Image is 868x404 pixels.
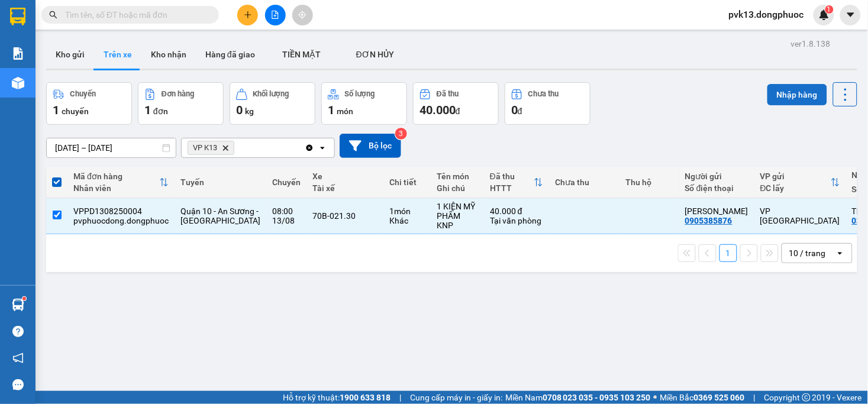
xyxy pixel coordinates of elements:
div: Chuyến [272,177,301,187]
div: pvphuocdong.dongphuoc [73,216,169,225]
span: notification [12,353,24,364]
strong: 0708 023 035 - 0935 103 250 [543,393,651,402]
div: VP gửi [760,172,831,181]
sup: 3 [395,128,407,140]
span: plus [244,11,252,19]
span: file-add [271,11,279,19]
div: KNP [437,221,478,230]
span: ĐƠN HỦY [356,50,394,59]
div: Khối lượng [253,90,289,98]
span: TIỀN MẶT [282,50,321,59]
span: Hỗ trợ kỹ thuật: [283,391,391,404]
button: aim [292,5,313,25]
div: ver 1.8.138 [791,37,831,50]
span: VP K13, close by backspace [188,141,234,155]
span: chuyến [62,106,89,116]
div: KIM ANH [685,206,748,216]
span: | [399,391,401,404]
img: warehouse-icon [12,77,24,89]
div: Đơn hàng [162,90,194,98]
div: Số lượng [345,90,375,98]
div: 1 KIỆN MỸ PHẨM [437,202,478,221]
span: 1 [53,103,59,117]
svg: Clear all [305,143,314,153]
img: solution-icon [12,47,24,60]
input: Selected VP K13. [237,142,238,154]
svg: open [835,248,845,258]
span: copyright [802,393,811,402]
span: ⚪️ [654,395,657,400]
div: ĐC lấy [760,183,831,193]
span: Miền Nam [505,391,651,404]
div: Nhân viên [73,183,159,193]
div: Xe [312,172,377,181]
button: Khối lượng0kg [230,82,315,125]
div: 10 / trang [789,247,826,259]
sup: 1 [825,5,834,14]
img: warehouse-icon [12,299,24,311]
button: Chuyến1chuyến [46,82,132,125]
input: Select a date range. [47,138,176,157]
div: Ghi chú [437,183,478,193]
span: question-circle [12,326,24,337]
span: pvk13.dongphuoc [719,7,814,22]
strong: 1900 633 818 [340,393,391,402]
div: Số điện thoại [685,183,748,193]
span: món [337,106,353,116]
span: 1 [827,5,831,14]
div: Tuyến [180,177,260,187]
span: message [12,379,24,390]
span: kg [245,106,254,116]
img: logo-vxr [10,8,25,25]
div: 70B-021.30 [312,211,377,221]
button: Bộ lọc [340,134,401,158]
span: đơn [153,106,168,116]
div: Khác [389,216,425,225]
div: Tài xế [312,183,377,193]
button: 1 [719,244,737,262]
span: đ [518,106,522,116]
button: Nhập hàng [767,84,827,105]
th: Toggle SortBy [754,167,846,198]
div: Chuyến [70,90,96,98]
button: Kho nhận [141,40,196,69]
span: VP K13 [193,143,217,153]
button: Đã thu40.000đ [413,82,499,125]
div: Chi tiết [389,177,425,187]
svg: Delete [222,144,229,151]
span: aim [298,11,306,19]
span: caret-down [846,9,856,20]
div: 40.000 đ [490,206,543,216]
div: 0905385876 [685,216,733,225]
span: 0 [236,103,243,117]
span: 1 [328,103,334,117]
div: VP [GEOGRAPHIC_DATA] [760,206,840,225]
button: file-add [265,5,286,25]
button: caret-down [840,5,861,25]
div: Người gửi [685,172,748,181]
div: HTTT [490,183,534,193]
div: Đã thu [437,90,459,98]
div: Chưa thu [528,90,559,98]
span: 40.000 [420,103,456,117]
div: Tại văn phòng [490,216,543,225]
button: Hàng đã giao [196,40,264,69]
div: Tên món [437,172,478,181]
span: | [754,391,756,404]
span: 0 [511,103,518,117]
button: Chưa thu0đ [505,82,591,125]
button: Trên xe [94,40,141,69]
div: 1 món [389,206,425,216]
svg: open [318,143,327,153]
div: 08:00 [272,206,301,216]
th: Toggle SortBy [67,167,175,198]
div: VPPD1308250004 [73,206,169,216]
input: Tìm tên, số ĐT hoặc mã đơn [65,8,205,21]
div: Thu hộ [626,177,673,187]
span: 1 [144,103,151,117]
span: Cung cấp máy in - giấy in: [410,391,502,404]
sup: 1 [22,297,26,300]
span: đ [456,106,460,116]
th: Toggle SortBy [484,167,549,198]
span: search [49,11,57,19]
